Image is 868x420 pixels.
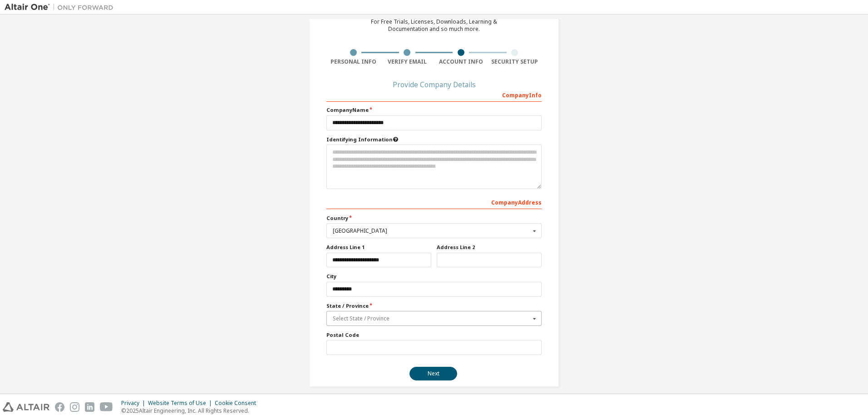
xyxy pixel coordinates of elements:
div: Account Info [434,58,488,65]
label: City [326,273,542,280]
div: Website Terms of Use [148,400,215,407]
div: Cookie Consent [215,400,261,407]
label: Postal Code [326,331,542,339]
label: Please provide any information that will help our support team identify your company. Email and n... [326,136,542,143]
p: © 2025 Altair Engineering, Inc. All Rights Reserved. [121,407,261,415]
img: altair_logo.svg [3,402,49,412]
div: Personal Info [326,58,380,65]
img: Altair One [5,3,118,12]
div: Company Address [326,195,542,209]
img: facebook.svg [55,402,64,412]
label: Country [326,215,542,222]
img: instagram.svg [70,402,79,412]
label: Address Line 2 [437,244,542,251]
div: Verify Email [380,58,434,65]
button: Next [409,367,457,380]
div: Provide Company Details [326,82,542,87]
label: State / Province [326,302,542,310]
img: youtube.svg [100,402,113,412]
label: Company Name [326,106,542,114]
label: Address Line 1 [326,244,431,251]
div: Security Setup [488,58,542,65]
div: Privacy [121,400,148,407]
div: [GEOGRAPHIC_DATA] [333,228,530,234]
div: For Free Trials, Licenses, Downloads, Learning & Documentation and so much more. [371,18,497,33]
img: linkedin.svg [85,402,94,412]
div: Select State / Province [333,316,530,321]
div: Company Info [326,87,542,102]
